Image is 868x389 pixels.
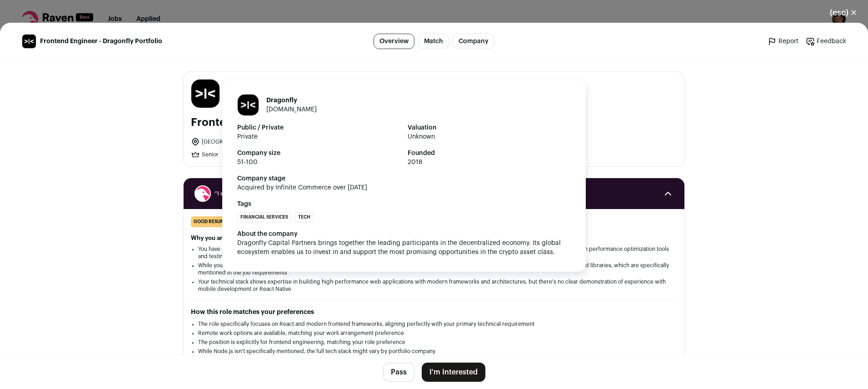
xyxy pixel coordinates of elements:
[819,3,868,23] button: Close modal
[191,216,247,227] div: good resume match
[806,37,846,46] a: Feedback
[408,158,571,167] span: 2018
[191,234,677,242] h2: Why you are a good fit
[237,158,400,167] span: 51-100
[408,132,571,141] span: Unknown
[383,363,414,382] button: Pass
[237,212,291,222] li: Financial Services
[198,278,670,293] li: Your technical stack shows expertise in building high-performance web applications with modern fr...
[418,34,449,49] a: Match
[238,95,259,115] img: c52d2a3508eb9a888fd32329522e138ab18bbe96f2cbe761aa70e01fccacd6c0.jpg
[198,339,670,346] li: The position is explicitly for frontend engineering, matching your role preference
[198,329,670,337] li: Remote work options are available, matching your work arrangement preference
[237,199,571,209] strong: Tags
[237,123,400,132] strong: Public / Private
[295,212,314,222] li: Tech
[198,245,670,260] li: You have strong proficiency in modern frontend technologies as required, including React, TypeScr...
[408,123,571,132] strong: Valuation
[215,190,653,197] span: “I evaluated your resume experience. This is what I found.”
[266,106,317,113] a: [DOMAIN_NAME]
[237,149,400,158] strong: Company size
[237,183,367,192] span: Acquired by Infinite Commerce over [DATE]
[22,35,36,48] img: c52d2a3508eb9a888fd32329522e138ab18bbe96f2cbe761aa70e01fccacd6c0.jpg
[408,149,571,158] strong: Founded
[198,262,670,276] li: While you have impressive frontend development skills, there's no explicit indication of experien...
[237,229,571,239] div: About the company
[191,137,309,146] li: [GEOGRAPHIC_DATA]
[374,34,414,49] a: Overview
[198,348,670,355] li: While Node.js isn't specifically mentioned, the full tech stack might vary by portfolio company
[198,320,670,328] li: The role specifically focuses on React and modern frontend frameworks, aligning perfectly with yo...
[191,150,309,159] li: Senior
[237,240,563,255] span: Dragonfly Capital Partners brings together the leading participants in the decentralized economy....
[191,115,399,130] h1: Frontend Engineer - Dragonfly Portfolio
[40,37,162,46] span: Frontend Engineer - Dragonfly Portfolio
[191,80,219,108] img: c52d2a3508eb9a888fd32329522e138ab18bbe96f2cbe761aa70e01fccacd6c0.jpg
[266,96,317,105] h1: Dragonfly
[768,37,798,46] a: Report
[237,174,571,183] strong: Company stage
[453,34,494,49] a: Company
[422,363,485,382] button: I'm Interested
[237,132,400,141] span: Private
[191,308,677,317] h2: How this role matches your preferences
